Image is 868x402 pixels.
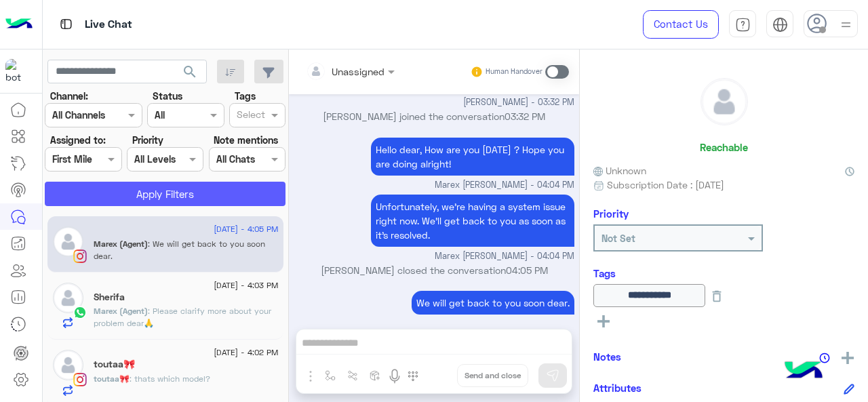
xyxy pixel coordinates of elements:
[593,350,621,363] h6: Notes
[593,207,629,220] h6: Priority
[486,66,542,77] small: Human Handover
[819,353,830,363] img: notes
[463,96,574,109] span: [PERSON_NAME] - 03:32 PM
[5,59,30,83] img: 317874714732967
[53,283,83,313] img: defaultAdmin.png
[94,239,265,261] span: We will get back to you soon dear.
[58,16,75,33] img: tab
[735,17,751,33] img: tab
[73,306,87,319] img: WhatsApp
[505,110,545,122] span: 03:32 PM
[50,133,106,147] label: Assigned to:
[50,89,88,103] label: Channel:
[73,373,87,386] img: Instagram
[593,382,642,394] h6: Attributes
[412,291,574,315] p: 6/9/2025, 4:05 PM
[53,226,83,257] img: defaultAdmin.png
[94,359,135,370] h5: toutaa🎀
[214,223,278,235] span: [DATE] - 4:05 PM
[842,352,854,364] img: add
[593,267,854,279] h6: Tags
[214,279,278,292] span: [DATE] - 4:03 PM
[294,109,574,123] p: [PERSON_NAME] joined the conversation
[435,250,574,263] span: Marex [PERSON_NAME] - 04:04 PM
[435,179,574,192] span: Marex [PERSON_NAME] - 04:04 PM
[643,10,719,39] a: Contact Us
[593,163,646,178] span: Unknown
[73,249,87,263] img: Instagram
[294,263,574,277] p: [PERSON_NAME] closed the conversation
[772,17,788,33] img: tab
[457,364,528,387] button: Send and close
[700,141,748,153] h6: Reachable
[506,264,548,276] span: 04:05 PM
[371,138,574,176] p: 6/9/2025, 4:04 PM
[85,16,132,34] p: Live Chat
[182,64,198,80] span: search
[780,348,827,395] img: hulul-logo.png
[94,306,271,328] span: Please clarify more about your problem dear🙏
[174,60,207,89] button: search
[130,374,210,384] span: thats which model?
[94,239,148,249] span: Marex (Agent)
[94,292,125,303] h5: Sherifa
[5,10,33,39] img: Logo
[214,346,278,359] span: [DATE] - 4:02 PM
[53,350,83,380] img: defaultAdmin.png
[235,107,265,125] div: Select
[701,79,747,125] img: defaultAdmin.png
[153,89,182,103] label: Status
[132,133,163,147] label: Priority
[94,374,130,384] span: toutaa🎀
[214,133,278,147] label: Note mentions
[607,178,724,192] span: Subscription Date : [DATE]
[729,10,756,39] a: tab
[45,182,285,206] button: Apply Filters
[371,195,574,247] p: 6/9/2025, 4:04 PM
[235,89,256,103] label: Tags
[837,16,854,33] img: profile
[94,306,148,316] span: Marex (Agent)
